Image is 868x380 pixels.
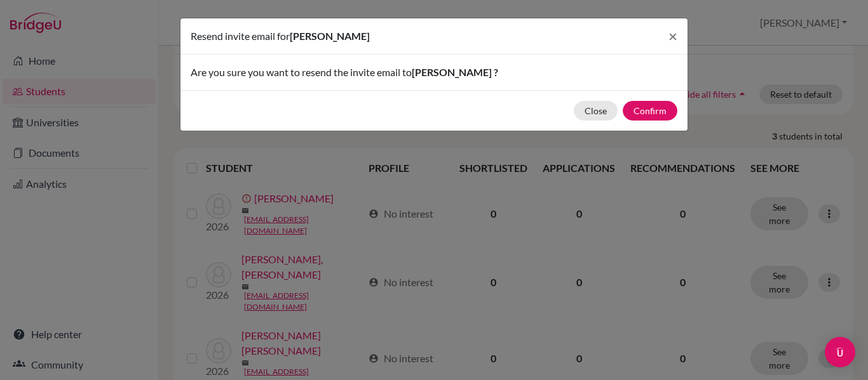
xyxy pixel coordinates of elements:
div: Open Intercom Messenger [825,337,855,367]
span: Resend invite email for [191,30,290,42]
button: Close [574,101,618,121]
span: [PERSON_NAME] ? [412,66,498,78]
button: Close [658,18,688,54]
button: Confirm [623,101,677,121]
span: × [668,27,677,45]
span: [PERSON_NAME] [290,30,370,42]
p: Are you sure you want to resend the invite email to [191,65,677,80]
